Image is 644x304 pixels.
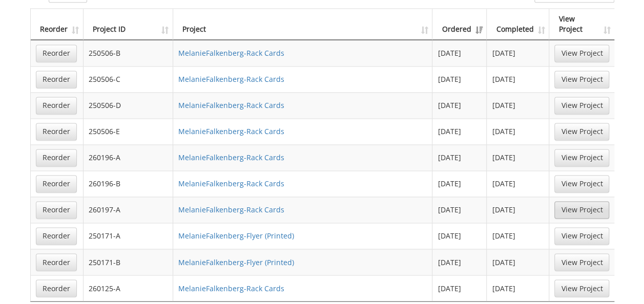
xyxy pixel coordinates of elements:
[487,92,549,118] td: [DATE]
[84,223,173,249] td: 250171-A
[36,45,77,62] a: Reorder
[487,9,549,40] th: Completed: activate to sort column ascending
[84,66,173,92] td: 250506-C
[432,92,487,118] td: [DATE]
[554,227,609,245] a: View Project
[84,92,173,118] td: 250506-D
[487,40,549,66] td: [DATE]
[432,275,487,301] td: [DATE]
[178,126,284,136] a: MelanieFalkenberg-Rack Cards
[178,257,294,267] a: MelanieFalkenberg-Flyer (Printed)
[554,201,609,219] a: View Project
[487,223,549,249] td: [DATE]
[487,118,549,144] td: [DATE]
[84,144,173,170] td: 260196-A
[432,40,487,66] td: [DATE]
[173,9,433,40] th: Project: activate to sort column ascending
[178,74,284,84] a: MelanieFalkenberg-Rack Cards
[554,45,609,62] a: View Project
[84,9,173,40] th: Project ID: activate to sort column ascending
[36,227,77,245] a: Reorder
[84,170,173,197] td: 260196-B
[178,48,284,58] a: MelanieFalkenberg-Rack Cards
[487,170,549,197] td: [DATE]
[36,175,77,192] a: Reorder
[432,118,487,144] td: [DATE]
[84,275,173,301] td: 260125-A
[432,223,487,249] td: [DATE]
[84,40,173,66] td: 250506-B
[554,71,609,88] a: View Project
[36,71,77,88] a: Reorder
[554,253,609,271] a: View Project
[84,249,173,275] td: 250171-B
[178,231,294,241] a: MelanieFalkenberg-Flyer (Printed)
[432,144,487,170] td: [DATE]
[432,170,487,197] td: [DATE]
[36,279,77,297] a: Reorder
[487,66,549,92] td: [DATE]
[432,249,487,275] td: [DATE]
[487,275,549,301] td: [DATE]
[36,123,77,140] a: Reorder
[31,9,84,40] th: Reorder: activate to sort column ascending
[432,66,487,92] td: [DATE]
[554,123,609,140] a: View Project
[178,153,284,162] a: MelanieFalkenberg-Rack Cards
[36,97,77,114] a: Reorder
[554,149,609,166] a: View Project
[36,149,77,166] a: Reorder
[84,118,173,144] td: 250506-E
[36,201,77,219] a: Reorder
[487,249,549,275] td: [DATE]
[84,197,173,223] td: 260197-A
[554,279,609,297] a: View Project
[178,100,284,110] a: MelanieFalkenberg-Rack Cards
[178,205,284,214] a: MelanieFalkenberg-Rack Cards
[554,175,609,192] a: View Project
[487,144,549,170] td: [DATE]
[432,9,487,40] th: Ordered: activate to sort column ascending
[36,253,77,271] a: Reorder
[549,9,614,40] th: View Project: activate to sort column ascending
[487,197,549,223] td: [DATE]
[178,179,284,188] a: MelanieFalkenberg-Rack Cards
[432,197,487,223] td: [DATE]
[554,97,609,114] a: View Project
[178,283,284,293] a: MelanieFalkenberg-Rack Cards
